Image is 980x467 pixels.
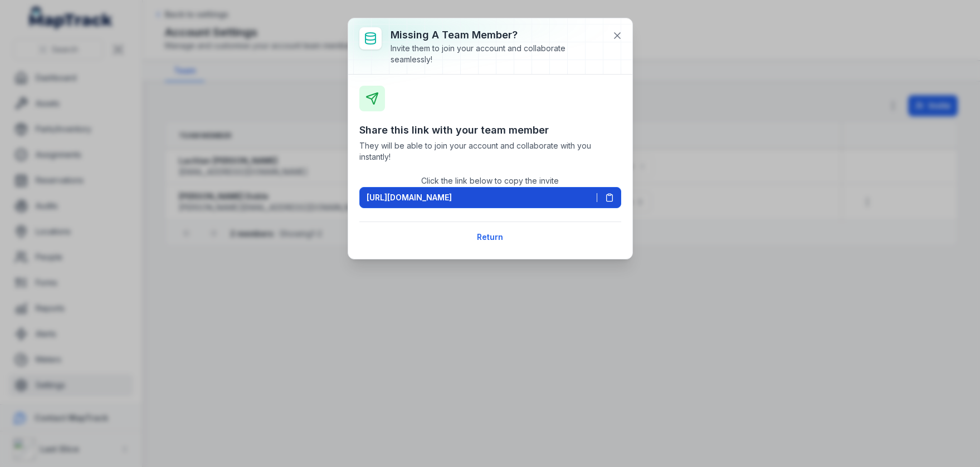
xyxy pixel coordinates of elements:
[391,43,603,65] div: Invite them to join your account and collaborate seamlessly!
[359,122,621,138] h3: Share this link with your team member
[367,192,452,203] span: [URL][DOMAIN_NAME]
[421,176,559,185] span: Click the link below to copy the invite
[359,187,621,208] button: [URL][DOMAIN_NAME]
[470,227,510,248] button: Return
[359,140,621,163] span: They will be able to join your account and collaborate with you instantly!
[391,27,603,43] h3: Missing a team member?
